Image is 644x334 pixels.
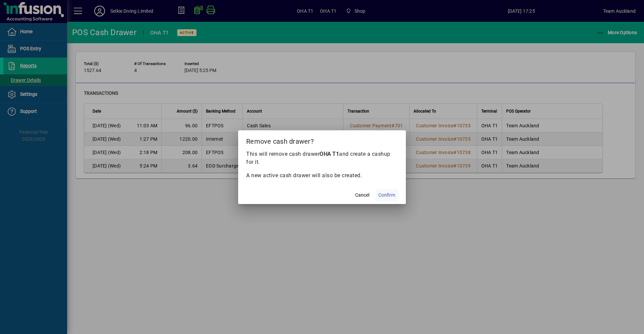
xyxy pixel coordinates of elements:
[320,151,339,157] b: OHA T1
[246,150,398,166] p: This will remove cash drawer and create a cashup for it.
[246,172,398,180] p: A new active cash drawer will also be created.
[376,189,398,201] button: Confirm
[355,192,369,199] span: Cancel
[378,192,395,199] span: Confirm
[352,189,373,201] button: Cancel
[238,130,406,150] h2: Remove cash drawer?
